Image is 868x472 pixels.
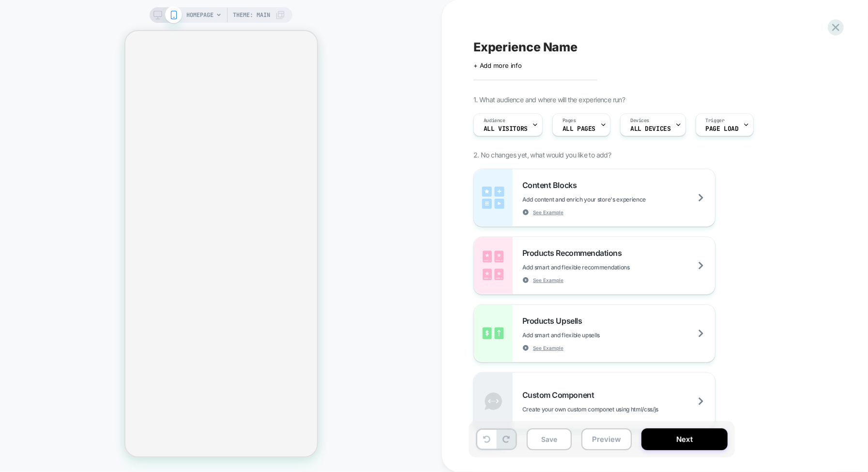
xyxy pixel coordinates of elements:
span: 2. No changes yet, what would you like to add? [473,151,611,159]
button: Save [527,428,572,450]
span: See Example [533,345,563,351]
span: Experience Name [473,40,578,54]
span: Theme: MAIN [233,7,270,23]
span: Pages [563,117,576,124]
span: Create your own custom componet using html/css/js [522,406,707,413]
span: Page Load [706,126,739,132]
span: Content Blocks [522,180,581,190]
span: All Visitors [484,126,528,132]
span: See Example [533,209,563,216]
span: ALL PAGES [563,126,595,132]
span: Products Recommendations [522,248,626,258]
span: Audience [484,117,505,124]
span: Products Upsells [522,316,587,326]
span: See Example [533,277,563,283]
span: Add smart and flexible recommendations [522,264,678,271]
span: + Add more info [473,62,522,69]
span: Add smart and flexible upsells [522,331,648,339]
span: ALL DEVICES [630,126,670,132]
span: Add content and enrich your store's experience [522,196,694,203]
span: 1. What audience and where will the experience run? [473,95,625,104]
span: Devices [630,117,649,124]
span: HOMEPAGE [186,7,213,23]
span: Trigger [706,117,725,124]
button: Next [641,428,728,450]
span: Custom Component [522,390,599,400]
button: Preview [581,428,632,450]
